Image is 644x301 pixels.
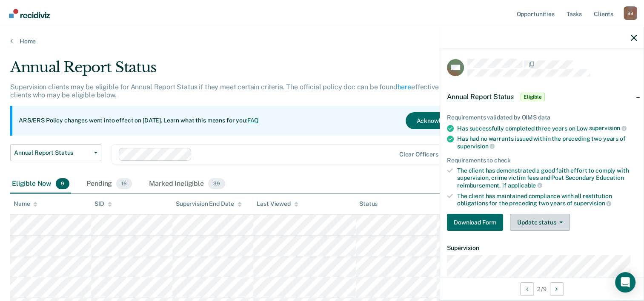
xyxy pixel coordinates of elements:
span: 16 [116,178,132,189]
button: Acknowledge & Close [406,112,487,129]
div: Marked Ineligible [147,175,226,193]
div: Open Intercom Messenger [615,272,635,292]
p: ARS/ERS Policy changes went into effect on [DATE]. Learn what this means for you: [19,116,259,125]
div: Has had no warrants issued within the preceding two years of [457,135,637,150]
div: Status [359,200,378,207]
a: Home [10,37,634,45]
p: Supervision clients may be eligible for Annual Report Status if they meet certain criteria. The o... [10,83,487,99]
img: Recidiviz [9,9,50,18]
span: 9 [56,178,69,189]
button: Profile dropdown button [624,6,637,20]
div: Requirements validated by OIMS data [447,114,637,121]
div: SID [94,200,112,207]
div: The client has demonstrated a good faith effort to comply with supervision, crime victim fees and... [457,167,637,189]
div: Annual Report StatusEligible [440,83,644,111]
div: Annual Report Status [10,59,493,83]
span: supervision [589,125,627,131]
span: Annual Report Status [447,93,514,101]
button: Next Opportunity [550,282,564,296]
a: here [398,83,411,91]
button: Update status [510,214,570,231]
span: Eligible [521,93,545,101]
div: The client has maintained compliance with all restitution obligations for the preceding two years of [457,193,637,207]
div: Has successfully completed three years on Low [457,125,637,132]
span: Annual Report Status [14,149,91,156]
div: Clear officers [399,151,438,158]
span: applicable [508,182,542,189]
div: Pending [85,175,134,193]
div: Eligible Now [10,175,71,193]
div: Supervision End Date [176,200,242,207]
a: FAQ [247,117,259,124]
button: Download Form [447,214,503,231]
span: supervision [574,200,611,207]
button: Previous Opportunity [520,282,534,296]
div: Requirements to check [447,157,637,164]
dt: Supervision [447,244,637,252]
span: supervision [457,143,495,150]
span: 39 [208,178,225,189]
div: Name [14,200,37,207]
div: Last Viewed [257,200,298,207]
div: B B [624,6,637,20]
a: Navigate to form link [447,214,507,231]
div: 2 / 9 [440,278,644,300]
